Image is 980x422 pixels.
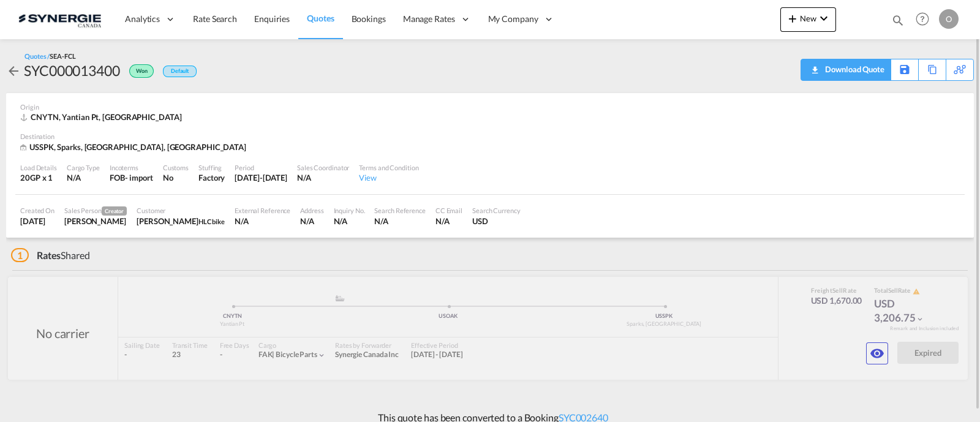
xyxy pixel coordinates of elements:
div: Cargo Type [67,163,100,172]
div: Download Quote [822,59,884,79]
div: View [359,172,418,183]
div: 31 Jul 2025 [235,172,287,183]
span: Analytics [125,13,160,25]
div: SYC000013400 [24,61,120,80]
span: Manage Rates [403,13,455,25]
div: Factory Stuffing [198,172,225,183]
div: No [163,172,189,183]
div: Origin [20,102,960,111]
div: Stuffing [198,163,225,172]
div: Destination [20,132,960,141]
div: FOB [110,172,125,183]
span: Quotes [307,13,334,23]
div: O [939,9,959,29]
div: N/A [435,216,462,227]
span: 1 [11,248,29,262]
span: My Company [488,13,538,25]
div: Won [120,61,157,80]
span: Enquiries [254,13,290,24]
div: 18 Jul 2025 [20,216,55,227]
md-icon: icon-plus 400-fg [785,11,800,26]
div: Sales Coordinator [297,163,349,172]
div: Customer [137,206,225,215]
span: HLC bike [198,217,225,225]
img: 1f56c880d42311ef80fc7dca854c8e59.png [18,6,101,33]
button: icon-eye [866,342,888,364]
div: N/A [297,172,349,183]
span: New [785,13,831,23]
md-icon: icon-arrow-left [6,64,21,78]
div: USSPK, Sparks, NV, Americas [20,141,249,153]
div: Search Reference [374,206,425,215]
span: Creator [102,206,127,216]
div: Search Currency [472,206,521,215]
div: Adriana Groposila [64,216,127,227]
div: Quotes /SEA-FCL [24,51,76,61]
div: Shared [11,249,90,262]
div: Period [235,163,287,172]
div: N/A [67,172,100,183]
button: icon-plus 400-fgNewicon-chevron-down [780,7,836,32]
div: N/A [235,216,290,227]
span: Rates [37,249,61,261]
div: Address [300,206,323,215]
span: Help [912,9,933,29]
div: Created On [20,206,55,215]
div: CNYTN, Yantian Pt, Asia Pacific [20,111,184,122]
span: Bookings [352,13,386,24]
div: Sales Person [64,206,127,216]
div: Help [912,9,939,31]
span: SEA-FCL [50,52,75,60]
div: Load Details [20,163,57,172]
span: Rate Search [193,13,237,24]
div: - import [125,172,153,183]
div: Inquiry No. [334,206,365,215]
div: Hala Laalj [137,216,225,227]
div: N/A [334,216,365,227]
div: icon-magnify [891,13,905,32]
md-icon: icon-download [807,61,822,70]
md-icon: icon-chevron-down [816,11,831,26]
span: CNYTN, Yantian Pt, [GEOGRAPHIC_DATA] [31,112,181,122]
span: Won [136,67,151,79]
div: Incoterms [110,163,153,172]
div: Quote PDF is not available at this time [807,59,884,79]
div: USD [472,216,521,227]
div: Terms and Condition [359,163,418,172]
div: 20GP x 1 [20,172,57,183]
div: External Reference [235,206,290,215]
div: Save As Template [891,59,918,80]
md-icon: icon-magnify [891,13,905,27]
md-icon: icon-eye [870,346,884,361]
div: icon-arrow-left [6,61,24,80]
div: Download Quote [807,59,884,79]
div: Customs [163,163,189,172]
div: Default [163,66,197,77]
div: CC Email [435,206,462,215]
div: N/A [300,216,323,227]
div: N/A [374,216,425,227]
